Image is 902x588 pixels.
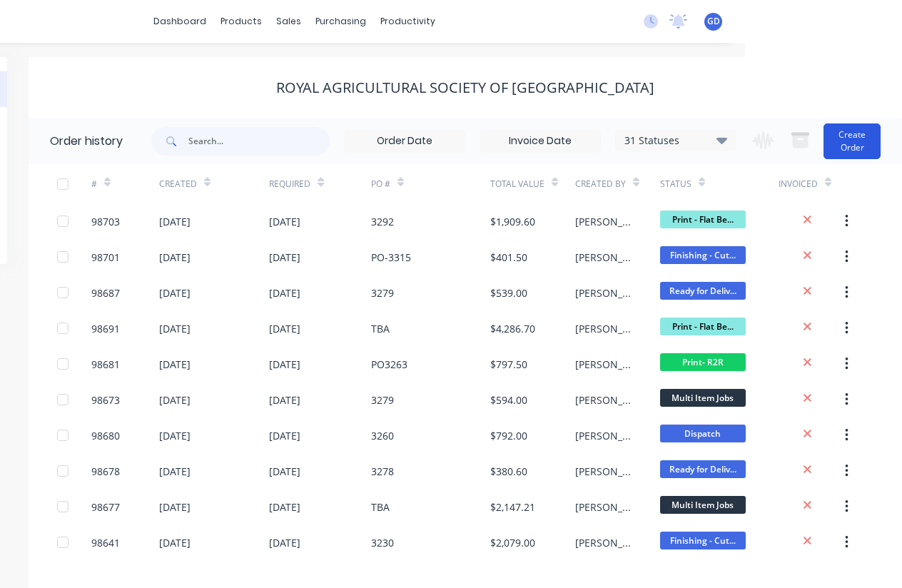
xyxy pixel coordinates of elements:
div: 98678 [91,464,120,479]
div: $2,079.00 [490,535,535,550]
div: $792.00 [490,428,527,443]
div: Status [660,164,779,203]
input: Order Date [345,131,465,152]
button: Create Order [824,123,881,159]
div: 98703 [91,214,120,229]
div: [DATE] [159,250,191,265]
div: PO # [371,178,390,191]
div: Required [269,164,371,203]
div: [PERSON_NAME] [575,500,632,514]
div: $539.00 [490,285,527,300]
div: $4,286.70 [490,321,535,336]
div: 3279 [371,285,394,300]
div: Total Value [490,164,575,203]
div: 98677 [91,500,120,514]
div: Invoiced [779,178,818,191]
div: Required [269,178,310,191]
div: [DATE] [269,285,300,300]
span: Multi Item Jobs [660,496,746,514]
div: [DATE] [269,392,300,407]
div: # [91,164,159,203]
div: Status [660,178,691,191]
div: 3278 [371,464,394,479]
div: Created [159,164,270,203]
div: [PERSON_NAME] [575,392,632,407]
div: [PERSON_NAME] [575,214,632,229]
div: $1,909.60 [490,214,535,229]
span: Dispatch [660,425,746,442]
div: [DATE] [159,285,191,300]
div: [PERSON_NAME] [575,250,632,265]
div: 98680 [91,428,120,443]
div: # [91,178,97,191]
div: 98691 [91,321,120,336]
input: Invoice Date [480,131,600,152]
div: 98641 [91,535,120,550]
span: Ready for Deliv... [660,282,746,300]
div: sales [269,11,308,32]
div: PO-3315 [371,250,411,265]
div: [DATE] [159,214,191,229]
div: [DATE] [269,428,300,443]
div: $2,147.21 [490,500,535,514]
div: Invoiced [779,164,846,203]
span: Print - Flat Be... [660,211,746,228]
span: Finishing - Cut... [660,246,746,264]
div: [PERSON_NAME] [575,464,632,479]
div: TBA [371,500,390,514]
span: Ready for Deliv... [660,460,746,478]
div: [DATE] [269,321,300,336]
div: [DATE] [269,357,300,372]
span: Multi Item Jobs [660,389,746,407]
div: $594.00 [490,392,527,407]
div: 98687 [91,285,120,300]
div: [DATE] [159,357,191,372]
input: Search... [188,127,330,156]
span: Finishing - Cut... [660,532,746,549]
span: Print - Flat Be... [660,318,746,335]
div: [PERSON_NAME] [575,321,632,336]
div: 98673 [91,392,120,407]
div: 98681 [91,357,120,372]
div: $401.50 [490,250,527,265]
div: purchasing [308,11,373,32]
div: [DATE] [269,500,300,514]
div: [DATE] [269,464,300,479]
div: PO # [371,164,490,203]
div: [DATE] [159,321,191,336]
span: GD [707,15,720,28]
div: [DATE] [269,535,300,550]
div: [DATE] [159,500,191,514]
div: [PERSON_NAME] [575,535,632,550]
div: 31 Statuses [616,133,736,148]
div: Created By [575,178,626,191]
div: [DATE] [269,250,300,265]
div: [PERSON_NAME] [575,285,632,300]
div: 3279 [371,392,394,407]
div: [DATE] [159,464,191,479]
div: [PERSON_NAME] [575,357,632,372]
div: 3292 [371,214,394,229]
div: [DATE] [159,535,191,550]
div: [DATE] [159,392,191,407]
div: Order history [50,133,123,150]
div: Royal Agricultural Society of [GEOGRAPHIC_DATA] [276,79,654,96]
div: [DATE] [159,428,191,443]
span: Print- R2R [660,353,746,371]
div: productivity [373,11,442,32]
div: [DATE] [269,214,300,229]
div: 98701 [91,250,120,265]
div: PO3263 [371,357,407,372]
a: dashboard [146,11,213,32]
div: Total Value [490,178,544,191]
div: Created [159,178,197,191]
div: $380.60 [490,464,527,479]
div: $797.50 [490,357,527,372]
div: 3230 [371,535,394,550]
div: Created By [575,164,660,203]
div: TBA [371,321,390,336]
div: [PERSON_NAME] [575,428,632,443]
div: products [213,11,269,32]
div: 3260 [371,428,394,443]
